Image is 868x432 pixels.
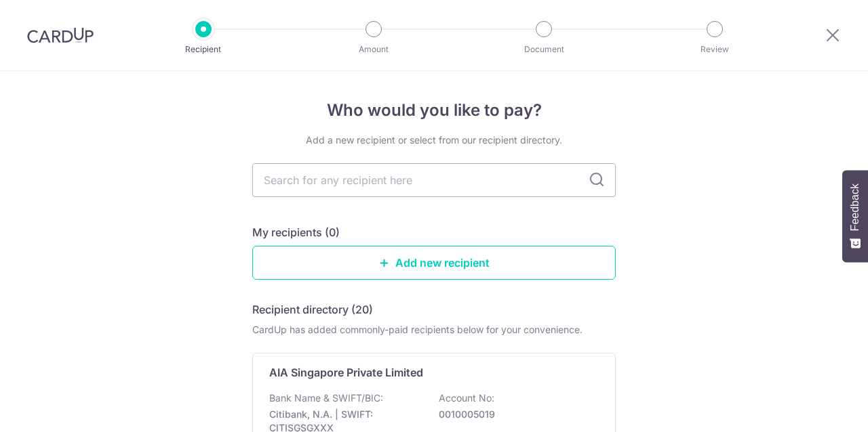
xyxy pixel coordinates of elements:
[439,408,591,421] p: 0010005019
[494,43,594,56] p: Document
[269,364,423,381] p: AIA Singapore Private Limited
[439,391,494,405] p: Account No:
[27,27,94,43] img: CardUp
[252,246,616,280] a: Add new recipient
[252,323,616,337] div: CardUp has added commonly-paid recipients below for your convenience.
[252,98,616,123] h4: Who would you like to pay?
[252,163,616,197] input: Search for any recipient here
[269,391,383,405] p: Bank Name & SWIFT/BIC:
[252,301,373,318] h5: Recipient directory (20)
[842,170,868,262] button: Feedback - Show survey
[323,43,424,56] p: Amount
[153,43,254,56] p: Recipient
[252,133,616,147] div: Add a new recipient or select from our recipient directory.
[849,183,861,231] span: Feedback
[252,224,340,240] h5: My recipients (0)
[665,43,765,56] p: Review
